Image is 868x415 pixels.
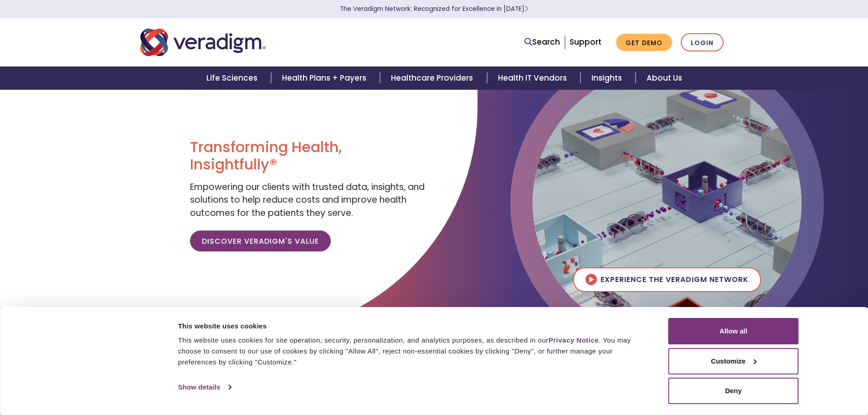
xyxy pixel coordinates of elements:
a: Get Demo [616,34,672,51]
a: Insights [580,67,636,90]
a: Login [681,33,724,52]
button: Allow all [668,318,799,344]
button: Customize [668,348,799,374]
a: Healthcare Providers [380,67,487,90]
a: Support [570,36,601,47]
a: Health Plans + Payers [271,67,380,90]
img: Veradigm logo [140,27,266,57]
span: Learn More [524,5,529,13]
a: Discover Veradigm's Value [190,231,331,251]
a: The Veradigm Network: Recognized for Excellence in [DATE]Learn More [340,5,529,13]
a: Privacy Notice [549,336,599,344]
a: Search [524,36,560,48]
button: Deny [668,378,799,404]
span: Empowering our clients with trusted data, insights, and solutions to help reduce costs and improv... [190,181,425,219]
a: Show details [178,380,231,394]
h1: Transforming Health, Insightfully® [190,138,427,174]
a: Life Sciences [195,67,271,90]
div: This website uses cookies for site operation, security, personalization, and analytics purposes, ... [178,335,648,368]
div: This website uses cookies [178,321,648,332]
a: Health IT Vendors [487,67,580,90]
a: About Us [636,67,693,90]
